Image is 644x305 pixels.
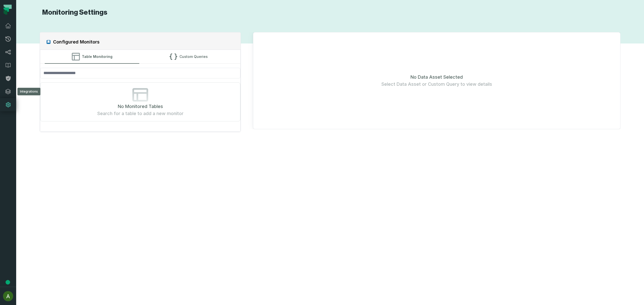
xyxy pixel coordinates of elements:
div: Integrations [17,88,40,95]
img: avatar of Ariel Swissa [3,291,13,301]
span: Select Data Asset or Custom Query to view details [381,81,492,88]
button: Table Monitoring [45,50,139,63]
h2: Configured Monitors [53,38,100,46]
span: No Data Asset Selected [410,74,463,81]
button: Custom Queries [141,50,236,63]
h1: Monitoring Settings [40,8,107,17]
span: No Monitored Tables [118,103,163,110]
span: Search for a table to add a new monitor [97,110,183,117]
div: Tooltip anchor [6,280,10,285]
